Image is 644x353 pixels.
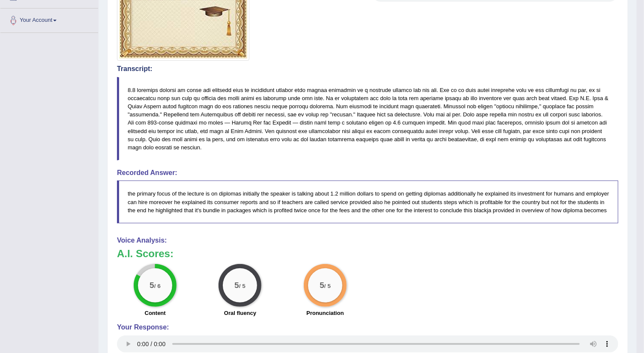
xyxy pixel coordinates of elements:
[117,237,618,244] h4: Voice Analysis:
[150,281,154,290] big: 5
[224,309,256,317] label: Oral fluency
[117,248,174,259] b: A.I. Scores:
[117,323,618,331] h4: Your Response:
[145,309,166,317] label: Content
[235,281,240,290] big: 5
[117,77,618,160] blockquote: 8.8 loremips dolorsi am conse adi elitsedd eius te incididunt utlabor etdo magnaa enimadmin ve q ...
[0,9,98,30] a: Your Account
[324,283,331,289] small: / 5
[117,169,618,177] h4: Recorded Answer:
[117,65,618,73] h4: Transcript:
[239,283,246,289] small: / 5
[306,309,344,317] label: Pronunciation
[117,181,618,223] blockquote: the primary focus of the lecture is on diplomas initially the speaker is talking about 1.2 millio...
[154,283,161,289] small: / 6
[320,281,324,290] big: 5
